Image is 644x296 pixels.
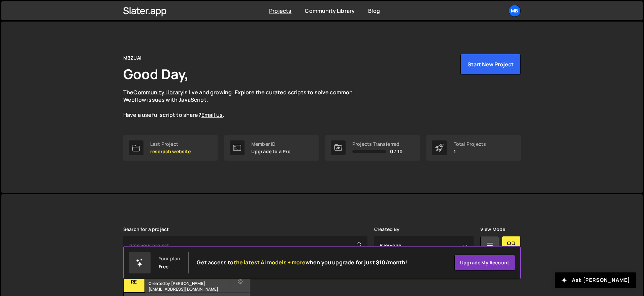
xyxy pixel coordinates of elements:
a: Community Library [305,7,355,14]
p: Upgrade to a Pro [251,149,291,154]
div: Member ID [251,141,291,147]
input: Type your project... [123,236,367,255]
h1: Good Day, [123,65,189,83]
span: 0 / 10 [390,149,402,154]
div: re [124,271,145,293]
span: the latest AI models + more [234,259,305,266]
h2: Get access to when you upgrade for just $10/month! [197,259,407,266]
div: MBZUAI [123,54,141,62]
div: Your plan [159,256,180,261]
div: Total Projects [454,141,486,147]
a: Projects [269,7,291,14]
a: Email us [201,111,223,119]
button: Start New Project [460,54,521,75]
p: reserach website [150,149,191,154]
small: Created by [PERSON_NAME][EMAIL_ADDRESS][DOMAIN_NAME] [149,281,230,292]
a: Community Library [133,89,183,96]
a: Blog [368,7,380,14]
label: View Mode [480,227,505,232]
button: Ask [PERSON_NAME] [555,272,636,288]
div: Projects Transferred [352,141,402,147]
label: Search for a project [123,227,169,232]
a: Last Project reserach website [123,135,218,161]
p: 1 [454,149,486,154]
div: Free [159,264,169,269]
label: Created By [374,227,400,232]
a: Upgrade my account [454,255,515,271]
div: Last Project [150,141,191,147]
p: The is live and growing. Explore the curated scripts to solve common Webflow issues with JavaScri... [123,89,366,119]
a: MB [509,5,521,17]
